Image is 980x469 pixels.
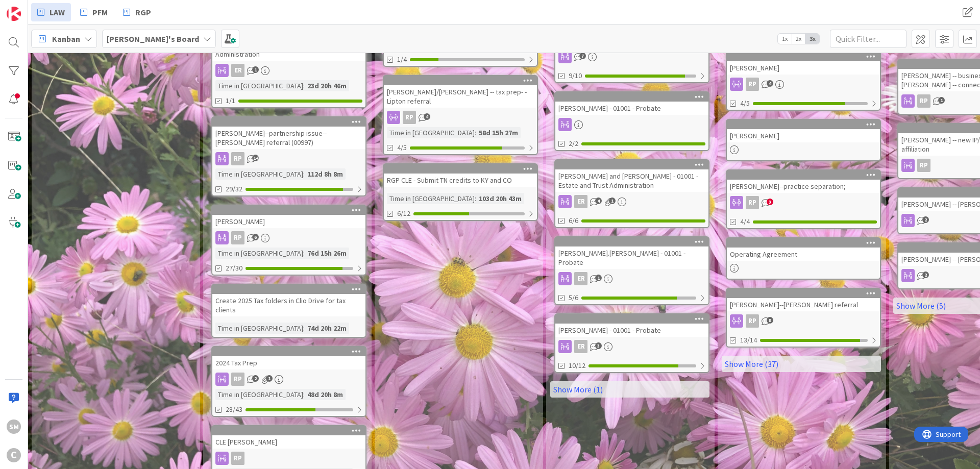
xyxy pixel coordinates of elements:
[231,64,244,77] div: ER
[555,324,708,337] div: [PERSON_NAME] - 01001 - Probate
[397,208,410,219] span: 6/12
[746,78,759,91] div: RP
[550,381,709,398] a: Show More (1)
[215,168,303,180] div: Time in [GEOGRAPHIC_DATA]
[212,373,365,386] div: RP
[215,323,303,334] div: Time in [GEOGRAPHIC_DATA]
[740,335,757,345] span: 13/14
[574,272,587,285] div: ER
[727,129,880,142] div: [PERSON_NAME]
[569,215,578,226] span: 6/6
[727,120,880,142] div: [PERSON_NAME]
[555,169,708,192] div: [PERSON_NAME] and [PERSON_NAME] - 01001 - Estate and Trust Administration
[569,70,582,81] span: 9/10
[305,248,349,259] div: 76d 15h 26m
[475,193,476,204] span: :
[727,170,880,193] div: [PERSON_NAME]--practice separation;
[555,237,708,269] div: [PERSON_NAME].[PERSON_NAME] - 01001 - Probate
[231,373,244,386] div: RP
[212,452,365,465] div: RP
[475,127,476,138] span: :
[555,102,708,115] div: [PERSON_NAME] - 01001 - Probate
[805,34,819,44] span: 3x
[595,198,602,204] span: 4
[917,94,930,108] div: RP
[555,314,708,337] div: [PERSON_NAME] - 01001 - Probate
[231,152,244,165] div: RP
[938,97,945,104] span: 1
[917,159,930,172] div: RP
[727,52,880,75] div: [PERSON_NAME]
[922,216,929,223] span: 2
[740,98,750,109] span: 4/5
[252,155,259,161] span: 14
[727,248,880,261] div: Operating Agreement
[555,195,708,208] div: ER
[303,323,305,334] span: :
[609,198,616,204] span: 1
[305,323,349,334] div: 74d 20h 22m
[569,292,578,303] span: 5/6
[135,6,151,18] span: RGP
[424,113,430,120] span: 4
[746,196,759,209] div: RP
[403,111,416,124] div: RP
[266,375,273,382] span: 1
[52,33,80,45] span: Kanban
[252,375,259,382] span: 2
[305,389,346,400] div: 48d 20h 8m
[727,61,880,75] div: [PERSON_NAME]
[746,314,759,328] div: RP
[212,206,365,228] div: [PERSON_NAME]
[384,111,537,124] div: RP
[212,64,365,77] div: ER
[226,184,242,194] span: 29/32
[830,30,906,48] input: Quick Filter...
[215,248,303,259] div: Time in [GEOGRAPHIC_DATA]
[212,294,365,316] div: Create 2025 Tax folders in Clio Drive for tax clients
[569,138,578,149] span: 2/2
[303,389,305,400] span: :
[21,2,46,14] span: Support
[305,168,346,180] div: 112d 8h 8m
[107,34,199,44] b: [PERSON_NAME]'s Board
[212,435,365,449] div: CLE [PERSON_NAME]
[767,80,773,87] span: 4
[215,389,303,400] div: Time in [GEOGRAPHIC_DATA]
[384,85,537,108] div: [PERSON_NAME]/[PERSON_NAME] -- tax prep- - Lipton referral
[778,34,792,44] span: 1x
[922,271,929,278] span: 2
[212,152,365,165] div: RP
[215,80,303,91] div: Time in [GEOGRAPHIC_DATA]
[574,195,587,208] div: ER
[212,426,365,449] div: CLE [PERSON_NAME]
[226,404,242,415] span: 28/43
[384,76,537,108] div: [PERSON_NAME]/[PERSON_NAME] -- tax prep- - Lipton referral
[212,127,365,149] div: [PERSON_NAME]--partnership issue--[PERSON_NAME] referral (00997)
[303,80,305,91] span: :
[767,199,773,205] span: 3
[226,263,242,274] span: 27/30
[595,275,602,281] span: 1
[569,360,585,371] span: 10/12
[226,95,235,106] span: 1/1
[397,54,407,65] span: 1/4
[92,6,108,18] span: PFM
[727,196,880,209] div: RP
[212,231,365,244] div: RP
[7,419,21,434] div: SM
[305,80,349,91] div: 23d 20h 46m
[727,180,880,193] div: [PERSON_NAME]--practice separation;
[303,168,305,180] span: :
[397,142,407,153] span: 4/5
[476,193,524,204] div: 103d 20h 43m
[74,3,114,21] a: PFM
[212,356,365,369] div: 2024 Tax Prep
[50,6,65,18] span: LAW
[740,216,750,227] span: 4/4
[727,78,880,91] div: RP
[303,248,305,259] span: :
[727,314,880,328] div: RP
[476,127,521,138] div: 58d 15h 27m
[727,238,880,261] div: Operating Agreement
